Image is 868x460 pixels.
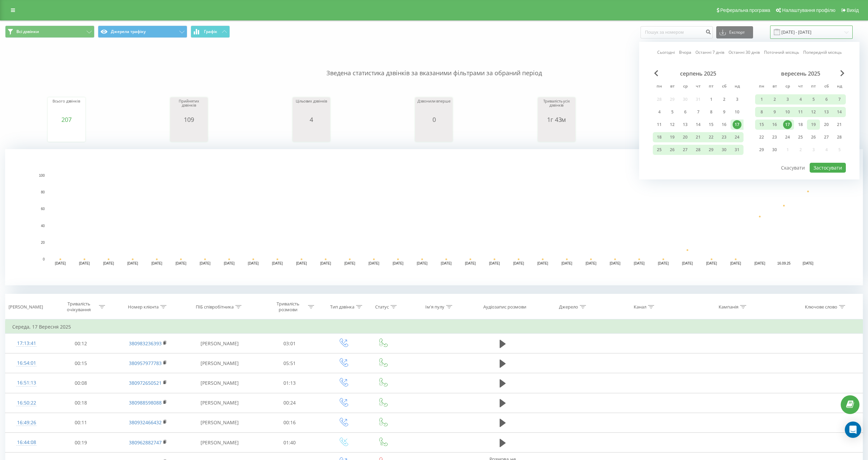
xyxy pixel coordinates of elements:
[820,94,833,105] div: сб 6 вер 2025 р.
[79,261,90,265] text: [DATE]
[731,107,744,117] div: нд 10 серп 2025 р.
[393,261,403,265] text: [DATE]
[783,133,792,142] div: 24
[49,116,84,123] div: 207
[103,261,114,265] text: [DATE]
[810,163,846,173] button: Застосувати
[718,120,731,130] div: сб 16 серп 2025 р.
[248,261,259,265] text: [DATE]
[794,132,807,142] div: чт 25 вер 2025 р.
[5,149,863,285] div: A chart.
[679,49,691,55] a: Вчора
[822,95,831,104] div: 6
[182,373,256,393] td: [PERSON_NAME]
[48,413,114,432] td: 00:11
[200,261,210,265] text: [DATE]
[809,95,818,104] div: 5
[129,439,162,446] a: 380962882747
[294,99,328,116] div: Цільових дзвінків
[694,108,703,116] div: 7
[417,116,451,123] div: 0
[182,413,256,432] td: [PERSON_NAME]
[731,120,744,130] div: нд 17 серп 2025 р.
[41,190,45,194] text: 80
[129,380,162,386] a: 380972650521
[755,145,768,155] div: пн 29 вер 2025 р.
[667,82,677,92] abbr: вівторок
[720,7,770,13] span: Реферальна програма
[49,123,84,143] svg: A chart.
[803,261,813,265] text: [DATE]
[808,82,819,92] abbr: п’ятниця
[733,120,741,129] div: 17
[755,132,768,142] div: пн 22 вер 2025 р.
[833,107,846,117] div: нд 14 вер 2025 р.
[706,82,716,92] abbr: п’ятниця
[796,108,805,116] div: 11
[720,120,729,129] div: 16
[537,261,548,265] text: [DATE]
[182,393,256,413] td: [PERSON_NAME]
[653,120,666,130] div: пн 11 серп 2025 р.
[151,261,162,265] text: [DATE]
[781,107,794,117] div: ср 10 вер 2025 р.
[39,174,45,177] text: 100
[796,95,805,104] div: 4
[668,133,677,142] div: 19
[668,108,677,116] div: 5
[794,120,807,130] div: чт 18 вер 2025 р.
[182,353,256,373] td: [PERSON_NAME]
[822,108,831,116] div: 13
[847,7,859,13] span: Вихід
[586,261,597,265] text: [DATE]
[781,132,794,142] div: ср 24 вер 2025 р.
[654,82,664,92] abbr: понеділок
[809,108,818,116] div: 12
[781,94,794,105] div: ср 3 вер 2025 р.
[129,399,162,406] a: 380988598088
[694,120,703,129] div: 14
[730,261,741,265] text: [DATE]
[716,26,753,38] button: Експорт
[706,261,717,265] text: [DATE]
[764,49,799,55] a: Поточний місяць
[540,99,574,116] div: Тривалість усіх дзвінків
[172,123,206,143] svg: A chart.
[681,133,690,142] div: 20
[694,133,703,142] div: 21
[755,120,768,130] div: пн 15 вер 2025 р.
[731,145,744,155] div: нд 31 серп 2025 р.
[653,107,666,117] div: пн 4 серп 2025 р.
[272,261,283,265] text: [DATE]
[807,107,820,117] div: пт 12 вер 2025 р.
[796,133,805,142] div: 25
[41,207,45,211] text: 60
[561,261,572,265] text: [DATE]
[655,133,664,142] div: 18
[540,116,574,123] div: 1г 43м
[127,261,138,265] text: [DATE]
[757,108,766,116] div: 8
[733,95,741,104] div: 3
[425,304,444,310] div: Ім'я пулу
[692,132,705,142] div: чт 21 серп 2025 р.
[731,94,744,105] div: нд 3 серп 2025 р.
[733,145,741,154] div: 31
[795,82,806,92] abbr: четвер
[695,49,724,55] a: Останні 7 днів
[540,123,574,143] svg: A chart.
[666,120,679,130] div: вт 12 серп 2025 р.
[682,261,693,265] text: [DATE]
[755,94,768,105] div: пн 1 вер 2025 р.
[755,107,768,117] div: пн 8 вер 2025 р.
[770,145,779,154] div: 30
[718,145,731,155] div: сб 30 серп 2025 р.
[720,145,729,154] div: 30
[694,145,703,154] div: 28
[55,261,66,265] text: [DATE]
[833,94,846,105] div: нд 7 вер 2025 р.
[681,145,690,154] div: 27
[465,261,476,265] text: [DATE]
[756,82,767,92] abbr: понеділок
